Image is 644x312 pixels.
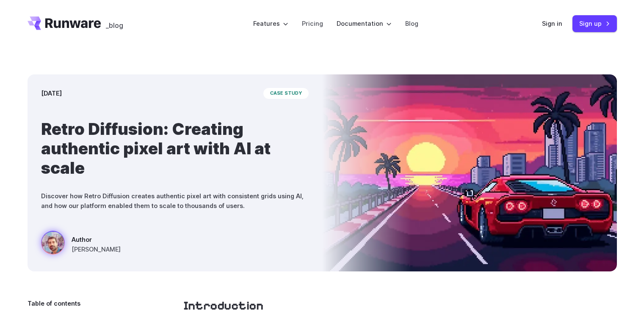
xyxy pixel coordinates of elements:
a: Sign up [572,15,617,32]
label: Features [253,19,288,28]
a: _blog [106,16,123,30]
label: Documentation [337,19,392,28]
a: Pricing [302,19,323,28]
span: Table of contents [28,298,80,308]
span: Author [72,235,121,244]
a: Blog [405,19,418,28]
p: Discover how Retro Diffusion creates authentic pixel art with consistent grids using AI, and how ... [41,191,309,211]
span: case study [263,88,309,99]
time: [DATE] [41,88,62,98]
span: _blog [106,22,123,29]
a: Go to / [28,16,101,30]
a: Sign in [542,19,562,28]
img: a red sports car on a futuristic highway with a sunset and city skyline in the background, styled... [322,74,617,271]
h1: Retro Diffusion: Creating authentic pixel art with AI at scale [41,119,309,178]
a: a red sports car on a futuristic highway with a sunset and city skyline in the background, styled... [41,231,121,258]
span: [PERSON_NAME] [72,244,121,254]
